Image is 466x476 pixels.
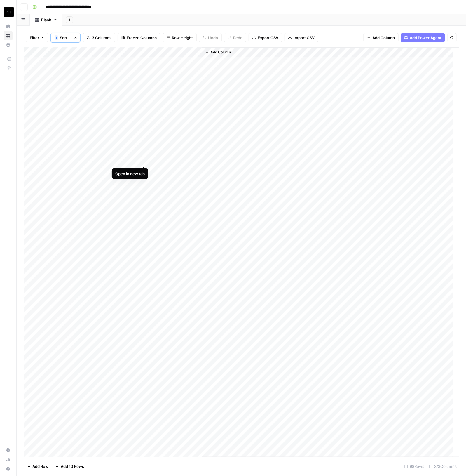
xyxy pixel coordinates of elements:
[115,171,145,177] div: Open in new tab
[4,464,13,474] button: Help + Support
[55,35,58,40] div: 1
[427,462,459,471] div: 3/3 Columns
[24,462,52,471] button: Add Row
[199,33,222,42] button: Undo
[4,446,13,455] a: Settings
[52,462,88,471] button: Add 10 Rows
[51,33,71,42] button: 1Sort
[249,33,282,42] button: Export CSV
[210,50,231,55] span: Add Column
[410,35,441,41] span: Add Power Agent
[203,48,233,56] button: Add Column
[30,14,62,26] a: Blank
[294,35,315,41] span: Import CSV
[363,33,399,42] button: Add Column
[60,35,67,41] span: Sort
[92,35,111,41] span: 3 Columns
[55,35,57,40] span: 1
[4,40,13,50] a: Your Data
[233,35,242,41] span: Redo
[4,5,13,19] button: Workspace: Paragon Intel - Bill / Ty / Colby R&D
[32,464,48,470] span: Add Row
[30,35,39,41] span: Filter
[172,35,193,41] span: Row Height
[83,33,115,42] button: 3 Columns
[61,464,84,470] span: Add 10 Rows
[163,33,197,42] button: Row Height
[258,35,278,41] span: Export CSV
[402,462,427,471] div: 98 Rows
[372,35,395,41] span: Add Column
[26,33,48,42] button: Filter
[4,22,13,31] a: Home
[208,35,218,41] span: Undo
[41,17,51,23] div: Blank
[4,455,13,464] a: Usage
[118,33,160,42] button: Freeze Columns
[401,33,445,42] button: Add Power Agent
[224,33,246,42] button: Redo
[4,7,14,17] img: Paragon Intel - Bill / Ty / Colby R&D Logo
[285,33,318,42] button: Import CSV
[127,35,157,41] span: Freeze Columns
[4,31,13,40] a: Browse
